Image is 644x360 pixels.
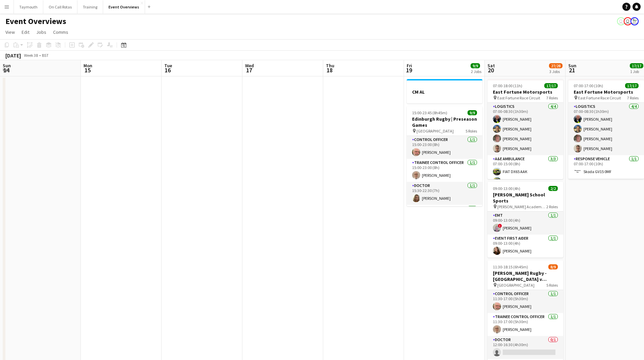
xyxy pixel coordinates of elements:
[22,29,29,35] span: Edit
[22,53,39,58] span: Week 38
[407,182,482,205] app-card-role: Doctor1/115:30-22:30 (7h)[PERSON_NAME]
[77,0,103,14] button: Training
[407,63,412,69] span: Fri
[493,83,522,88] span: 07:00-18:00 (11h)
[487,192,563,204] h3: [PERSON_NAME] School Sports
[84,63,92,69] span: Mon
[487,89,563,95] h3: East Fortune Motorsports
[14,0,43,14] button: Taymouth
[103,0,145,14] button: Event Overviews
[487,182,563,258] app-job-card: 09:00-13:00 (4h)2/2[PERSON_NAME] School Sports [PERSON_NAME] Academy Playing Fields2 RolesEMT1/10...
[574,83,603,88] span: 07:00-17:00 (10h)
[549,69,562,74] div: 3 Jobs
[497,204,546,209] span: [PERSON_NAME] Academy Playing Fields
[497,95,540,100] span: East Fortune Race Circuit
[245,63,254,69] span: Wed
[416,128,454,134] span: [GEOGRAPHIC_DATA]
[578,95,621,100] span: East Fortune Race Circuit
[407,89,482,95] h3: CM AL
[487,155,563,198] app-card-role: A&E Ambulance3/307:00-15:00 (8h)FIAT DX65 AAKRenault LV15 GHA
[487,212,563,235] app-card-role: EMT1/109:00-13:00 (4h)![PERSON_NAME]
[568,155,644,178] app-card-role: Response Vehicle1/107:00-17:00 (10h)Skoda GV15 0MF
[498,224,502,228] span: !
[244,66,254,74] span: 17
[487,270,563,282] h3: [PERSON_NAME] Rugby - [GEOGRAPHIC_DATA] v [GEOGRAPHIC_DATA][PERSON_NAME] - Varsity Match
[3,63,11,69] span: Sun
[50,28,71,37] a: Comms
[406,66,412,74] span: 19
[5,16,66,26] h1: Event Overviews
[487,235,563,258] app-card-role: Event First Aider1/109:00-13:00 (4h)[PERSON_NAME]
[487,79,563,179] app-job-card: 07:00-18:00 (11h)17/17East Fortune Motorsports East Fortune Race Circuit7 RolesLogistics4/407:00-...
[325,66,334,74] span: 18
[5,52,21,59] div: [DATE]
[544,83,558,88] span: 17/17
[546,95,558,100] span: 7 Roles
[546,283,558,288] span: 5 Roles
[630,17,639,25] app-user-avatar: Operations Manager
[407,136,482,159] app-card-role: Control Officer1/115:00-23:00 (8h)[PERSON_NAME]
[164,63,172,69] span: Tue
[487,63,495,69] span: Sat
[326,63,334,69] span: Thu
[468,110,477,115] span: 9/9
[630,63,643,68] span: 17/17
[546,204,558,209] span: 2 Roles
[568,79,644,179] app-job-card: 07:00-17:00 (10h)17/17East Fortune Motorsports East Fortune Race Circuit7 RolesLogistics4/407:00-...
[487,336,563,359] app-card-role: Doctor0/112:00-16:30 (4h30m)
[82,66,92,74] span: 15
[407,116,482,128] h3: Edinburgh Rugby | Preseason Games
[617,17,625,25] app-user-avatar: Operations Team
[493,186,520,191] span: 09:00-13:00 (4h)
[568,63,576,69] span: Sun
[407,159,482,182] app-card-role: Trainee Control Officer1/115:00-23:00 (8h)[PERSON_NAME]
[548,186,558,191] span: 2/2
[412,110,447,115] span: 15:00-23:45 (8h45m)
[487,313,563,336] app-card-role: Trainee Control Officer1/111:30-17:00 (5h30m)[PERSON_NAME]
[625,83,639,88] span: 17/17
[549,63,563,68] span: 27/28
[471,69,481,74] div: 2 Jobs
[36,29,46,35] span: Jobs
[487,103,563,155] app-card-role: Logistics4/407:00-08:30 (1h30m)[PERSON_NAME][PERSON_NAME][PERSON_NAME][PERSON_NAME]
[567,66,576,74] span: 21
[627,95,639,100] span: 7 Roles
[33,28,49,37] a: Jobs
[43,0,77,14] button: On Call Rotas
[3,28,18,37] a: View
[5,29,15,35] span: View
[19,28,32,37] a: Edit
[486,66,495,74] span: 20
[630,69,643,74] div: 1 Job
[568,103,644,155] app-card-role: Logistics4/407:00-08:30 (1h30m)[PERSON_NAME][PERSON_NAME][PERSON_NAME][PERSON_NAME]
[466,128,477,134] span: 5 Roles
[407,205,482,259] app-card-role: Event First Aider4/4
[407,106,482,206] app-job-card: 15:00-23:45 (8h45m)9/9Edinburgh Rugby | Preseason Games [GEOGRAPHIC_DATA]5 RolesControl Officer1/...
[497,283,534,288] span: [GEOGRAPHIC_DATA]
[548,264,558,269] span: 8/9
[487,290,563,313] app-card-role: Control Officer1/111:30-17:00 (5h30m)[PERSON_NAME]
[407,79,482,103] app-job-card: CM AL
[163,66,172,74] span: 16
[568,89,644,95] h3: East Fortune Motorsports
[624,17,632,25] app-user-avatar: Operations Team
[42,53,49,58] div: BST
[2,66,11,74] span: 14
[471,63,480,68] span: 9/9
[53,29,68,35] span: Comms
[493,264,528,269] span: 11:30-18:15 (6h45m)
